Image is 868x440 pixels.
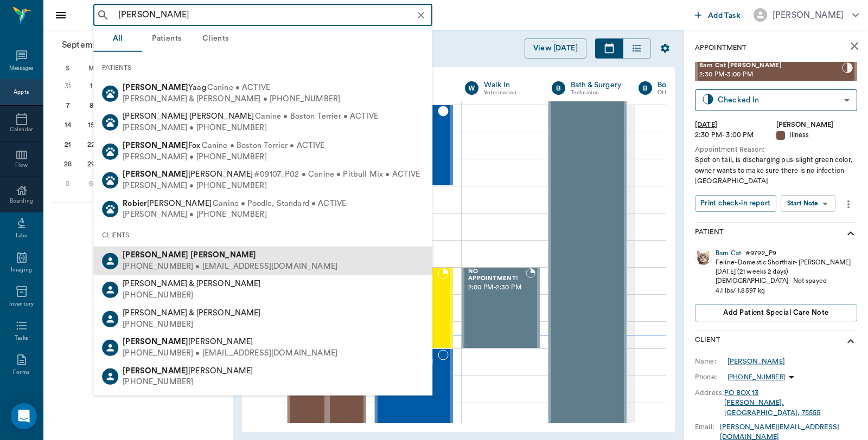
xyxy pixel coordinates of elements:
[525,38,586,59] button: View [DATE]
[844,227,857,240] svg: show more
[844,335,857,348] svg: show more
[80,60,104,76] div: M
[84,98,99,113] div: Monday, September 8, 2025
[123,366,253,374] span: [PERSON_NAME]
[745,249,776,258] div: # 9792_P9
[114,8,429,23] input: Search
[716,276,851,286] div: [DEMOGRAPHIC_DATA] - Not spayed
[123,280,260,288] span: [PERSON_NAME] & [PERSON_NAME]
[123,170,253,178] span: [PERSON_NAME]
[15,334,28,342] div: Tasks
[727,373,785,382] p: [PHONE_NUMBER]
[191,26,240,52] button: Clients
[552,81,565,95] div: B
[50,4,72,26] button: Close drawer
[840,195,857,213] button: more
[123,199,212,207] span: [PERSON_NAME]
[123,180,420,192] div: [PERSON_NAME] • [PHONE_NUMBER]
[123,348,337,359] div: [PHONE_NUMBER] • [EMAIL_ADDRESS][DOMAIN_NAME]
[60,137,75,152] div: Sunday, September 21, 2025
[468,282,526,293] span: 2:00 PM - 2:30 PM
[123,141,200,150] span: Fox
[213,198,346,209] span: Canine • Poodle, Standard • ACTIVE
[207,82,270,94] span: Canine • ACTIVE
[716,258,851,267] div: Feline - Domestic Shorthair - [PERSON_NAME]
[484,80,535,90] div: Walk In
[695,155,857,186] div: Spot on tail, is discharging pus-slight green color, owner wants to make sure there is no infecti...
[727,357,785,366] a: [PERSON_NAME]
[254,169,420,180] span: #09107_P02 • Canine • Pitbull Mix • ACTIVE
[84,79,99,94] div: Monday, September 1, 2025
[93,26,142,52] button: All
[639,81,652,95] div: B
[123,83,188,92] b: [PERSON_NAME]
[844,35,865,57] button: close
[84,157,99,172] div: Monday, September 29, 2025
[16,232,27,240] div: Labs
[84,176,99,191] div: Monday, October 6, 2025
[190,251,256,259] b: [PERSON_NAME]
[123,170,188,178] b: [PERSON_NAME]
[695,422,720,432] div: Email:
[123,251,188,259] b: [PERSON_NAME]
[724,390,820,416] a: PO BOX 13[PERSON_NAME], [GEOGRAPHIC_DATA], 75555
[60,176,75,191] div: Sunday, October 5, 2025
[123,338,188,346] b: [PERSON_NAME]
[695,249,711,265] img: Profile Image
[255,111,378,122] span: Canine • Boston Terrier • ACTIVE
[718,94,840,106] div: Checked In
[716,249,741,258] a: Barn Cat
[695,227,724,240] p: Patient
[484,88,535,98] div: Veterinarian
[60,37,108,53] span: September
[123,319,260,330] div: [PHONE_NUMBER]
[787,197,819,210] div: Start Note
[9,300,34,308] div: Inventory
[658,88,724,98] div: Other
[776,130,858,140] div: Illness
[123,261,337,273] div: [PHONE_NUMBER] • [EMAIL_ADDRESS][DOMAIN_NAME]
[695,388,724,398] div: Address:
[462,267,540,348] div: BOOKED, 2:00 PM - 2:30 PM
[123,151,324,163] div: [PERSON_NAME] • [PHONE_NUMBER]
[123,93,340,105] div: [PERSON_NAME] & [PERSON_NAME] • [PHONE_NUMBER]
[695,145,857,155] div: Appointment Reason:
[123,83,206,92] span: Yaag
[695,304,857,321] button: Add patient Special Care Note
[60,157,75,172] div: Sunday, September 28, 2025
[695,130,776,140] div: 2:30 PM - 3:00 PM
[695,120,776,130] div: [DATE]
[123,290,260,301] div: [PHONE_NUMBER]
[11,266,32,274] div: Imaging
[123,141,188,150] b: [PERSON_NAME]
[123,377,253,388] div: [PHONE_NUMBER]
[123,209,346,221] div: [PERSON_NAME] • [PHONE_NUMBER]
[56,60,80,76] div: S
[745,5,867,25] button: [PERSON_NAME]
[123,309,260,317] span: [PERSON_NAME] & [PERSON_NAME]
[60,98,75,113] div: Sunday, September 7, 2025
[695,335,720,348] p: Client
[93,224,432,247] div: CLIENTS
[695,43,746,53] p: Appointment
[723,307,828,319] span: Add patient Special Care Note
[776,120,858,130] div: [PERSON_NAME]
[695,372,727,382] div: Phone:
[720,424,839,440] a: [PERSON_NAME][EMAIL_ADDRESS][DOMAIN_NAME]
[60,79,75,94] div: Sunday, August 31, 2025
[123,122,378,134] div: [PERSON_NAME] • [PHONE_NUMBER]
[465,81,478,95] div: W
[571,88,622,98] div: Technician
[9,64,34,73] div: Messages
[716,286,851,295] div: 4.1 lbs / 1.8597 kg
[123,112,254,120] span: [PERSON_NAME] [PERSON_NAME]
[691,5,745,25] button: Add Task
[123,366,188,374] b: [PERSON_NAME]
[571,80,622,90] a: Bath & Surgery
[413,8,429,23] button: Clear
[123,199,147,207] b: Robier
[695,195,776,212] button: Print check-in report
